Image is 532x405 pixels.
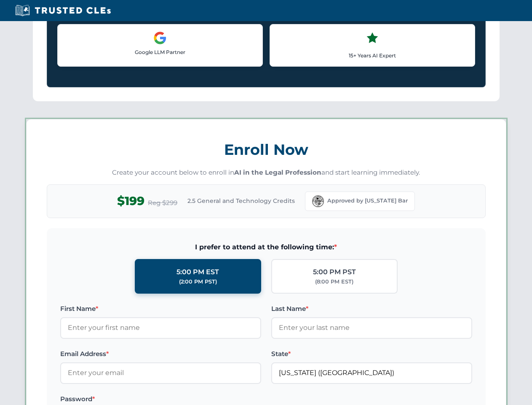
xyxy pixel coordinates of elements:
p: Google LLM Partner [64,48,256,56]
p: Create your account below to enroll in and start learning immediately. [47,168,486,178]
label: Last Name [271,304,472,314]
label: Password [60,394,261,404]
input: Enter your email [60,362,261,383]
input: Florida (FL) [271,362,472,383]
div: (8:00 PM EST) [315,278,353,286]
div: 5:00 PM PST [313,267,356,278]
span: $199 [117,192,144,211]
strong: AI in the Legal Profession [234,168,321,176]
div: 5:00 PM EST [176,267,219,278]
span: 2.5 General and Technology Credits [187,196,295,205]
div: (2:00 PM PST) [179,278,217,286]
p: 15+ Years AI Expert [277,51,468,59]
span: I prefer to attend at the following time: [60,242,472,253]
input: Enter your first name [60,317,261,338]
img: Google [153,31,167,45]
label: Email Address [60,349,261,359]
span: Reg $299 [148,198,177,208]
h3: Enroll Now [47,136,486,163]
label: First Name [60,304,261,314]
input: Enter your last name [271,317,472,338]
span: Approved by [US_STATE] Bar [327,197,408,205]
img: Florida Bar [312,195,324,207]
label: State [271,349,472,359]
img: Trusted CLEs [13,4,113,17]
